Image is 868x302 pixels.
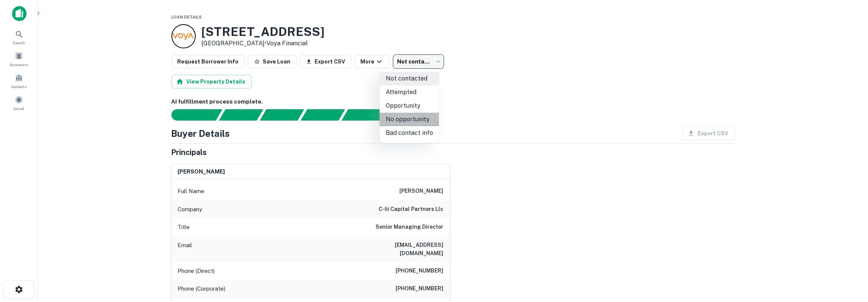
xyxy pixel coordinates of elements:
li: Not contacted [380,72,439,85]
li: Attempted [380,85,439,99]
li: No opportunity [380,113,439,126]
li: Opportunity [380,99,439,113]
iframe: Chat Widget [830,242,868,278]
li: Bad contact info [380,126,439,140]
